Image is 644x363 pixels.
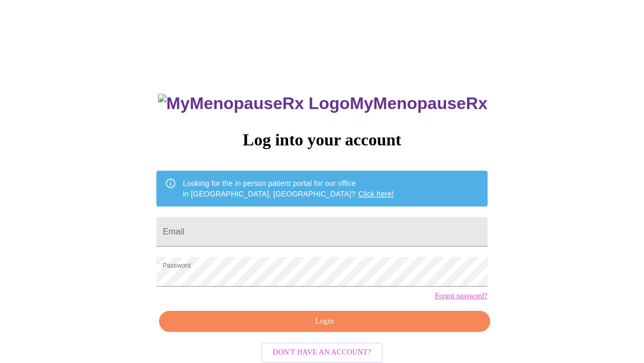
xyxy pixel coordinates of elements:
a: Don't have an account? [259,347,385,356]
a: Click here! [358,190,394,198]
div: Looking for the in person patient portal for our office in [GEOGRAPHIC_DATA], [GEOGRAPHIC_DATA]? [183,174,394,203]
a: Forgot password? [435,292,488,300]
h3: Log into your account [156,130,487,150]
button: Don't have an account? [261,342,383,363]
img: MyMenopauseRx Logo [158,94,350,113]
h3: MyMenopauseRx [158,94,488,113]
button: Login [159,311,490,332]
span: Don't have an account? [273,346,371,359]
span: Login [171,315,478,328]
